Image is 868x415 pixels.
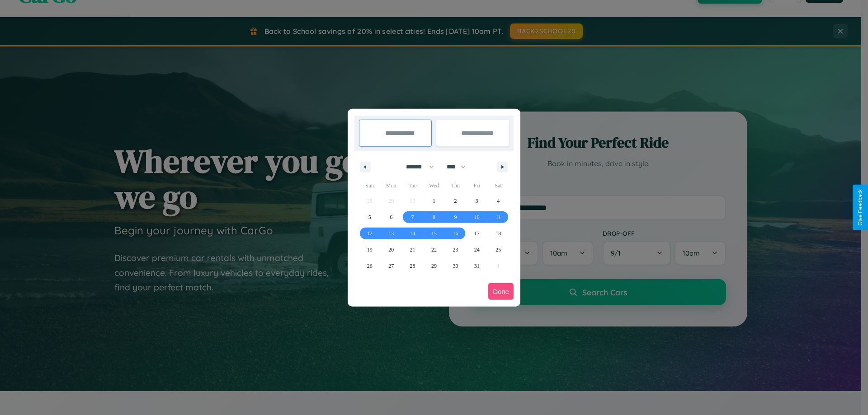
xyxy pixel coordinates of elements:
[466,193,487,209] button: 3
[402,178,423,193] span: Tue
[445,193,466,209] button: 2
[368,209,371,225] span: 5
[367,242,373,258] span: 19
[388,242,394,258] span: 20
[380,258,401,274] button: 27
[495,242,501,258] span: 25
[388,225,394,242] span: 13
[431,258,437,274] span: 29
[445,242,466,258] button: 23
[453,242,458,258] span: 23
[359,178,380,193] span: Sun
[367,258,373,274] span: 26
[445,178,466,193] span: Thu
[476,193,478,209] span: 3
[466,178,487,193] span: Fri
[453,225,458,242] span: 16
[488,242,509,258] button: 25
[410,242,415,258] span: 21
[388,258,394,274] span: 27
[402,225,423,242] button: 14
[367,225,373,242] span: 12
[380,209,401,225] button: 6
[466,258,487,274] button: 31
[380,242,401,258] button: 20
[359,258,380,274] button: 26
[380,225,401,242] button: 13
[359,209,380,225] button: 5
[402,209,423,225] button: 7
[390,209,392,225] span: 6
[410,225,415,242] span: 14
[474,258,480,274] span: 31
[466,225,487,242] button: 17
[488,178,509,193] span: Sat
[423,178,444,193] span: Wed
[474,242,480,258] span: 24
[431,242,437,258] span: 22
[431,225,437,242] span: 15
[423,209,444,225] button: 8
[359,242,380,258] button: 19
[454,193,457,209] span: 2
[466,209,487,225] button: 10
[359,225,380,242] button: 12
[488,209,509,225] button: 11
[433,193,435,209] span: 1
[411,209,414,225] span: 7
[445,225,466,242] button: 16
[495,209,501,225] span: 11
[445,258,466,274] button: 30
[488,225,509,242] button: 18
[423,225,444,242] button: 15
[488,193,509,209] button: 4
[423,242,444,258] button: 22
[380,178,401,193] span: Mon
[474,225,480,242] span: 17
[402,242,423,258] button: 21
[495,225,501,242] span: 18
[497,193,500,209] span: 4
[445,209,466,225] button: 9
[474,209,480,225] span: 10
[453,258,458,274] span: 30
[423,258,444,274] button: 29
[466,242,487,258] button: 24
[454,209,457,225] span: 9
[402,258,423,274] button: 28
[433,209,435,225] span: 8
[488,283,514,300] button: Done
[410,258,415,274] span: 28
[423,193,444,209] button: 1
[857,189,863,226] div: Give Feedback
